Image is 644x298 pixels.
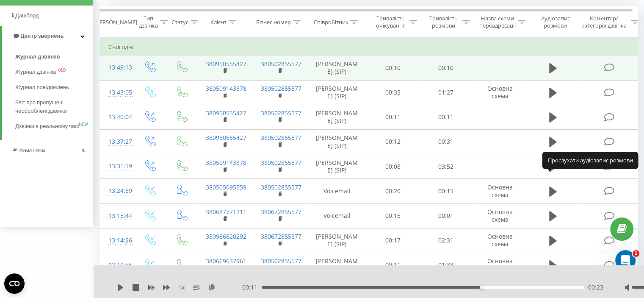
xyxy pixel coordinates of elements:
[367,129,420,154] td: 00:12
[479,15,516,29] div: Назва схеми переадресації
[108,109,125,125] div: 13:40:04
[633,250,639,257] span: 1
[206,109,246,117] a: 380950555427
[420,228,473,253] td: 02:31
[108,257,125,273] div: 12:19:56
[240,283,262,292] span: - 00:11
[420,80,473,105] td: 01:27
[178,283,185,292] span: 1 x
[256,19,291,26] div: Бізнес номер
[367,203,420,228] td: 00:15
[427,15,460,29] div: Тривалість розмови
[261,159,301,167] a: 380502855577
[261,84,301,92] a: 380502855577
[420,129,473,154] td: 00:31
[206,208,246,216] a: 380687771211
[307,179,367,203] td: Voicemail
[473,179,528,203] td: Основна схема
[307,129,367,154] td: [PERSON_NAME] (SIP)
[367,80,420,105] td: 00:35
[15,64,93,80] a: Журнал дзвінківOLD
[307,228,367,253] td: [PERSON_NAME] (SIP)
[206,232,246,240] a: 380986820292
[307,253,367,277] td: [PERSON_NAME] (SIP)
[206,183,246,191] a: 380505095559
[261,232,301,240] a: 380672855577
[15,122,79,131] span: Дзвінки в реальному часі
[420,253,473,277] td: 01:38
[480,286,484,289] div: Accessibility label
[261,183,301,191] a: 380502855577
[108,208,125,224] div: 13:15:44
[206,134,246,142] a: 380950555427
[307,203,367,228] td: Voicemail
[367,228,420,253] td: 00:17
[139,15,158,29] div: Тип дзвінка
[15,95,93,119] a: Звіт про пропущені необроблені дзвінки
[108,84,125,101] div: 13:43:05
[206,159,246,167] a: 380509143378
[367,56,420,80] td: 00:10
[108,134,125,150] div: 13:37:27
[535,15,576,29] div: Аудіозапис розмови
[307,154,367,179] td: [PERSON_NAME] (SIP)
[15,68,56,76] span: Журнал дзвінків
[420,105,473,129] td: 00:11
[171,19,188,26] div: Статус
[261,134,301,142] a: 380502855577
[420,179,473,203] td: 00:15
[307,80,367,105] td: [PERSON_NAME] (SIP)
[108,232,125,249] div: 13:14:26
[2,26,93,46] a: Центр звернень
[307,105,367,129] td: [PERSON_NAME] (SIP)
[261,208,301,216] a: 380672855577
[15,98,89,115] span: Звіт про пропущені необроблені дзвінки
[15,53,60,61] span: Журнал дзвінків
[374,15,407,29] div: Тривалість очікування
[15,49,93,64] a: Журнал дзвінків
[15,80,93,95] a: Журнал повідомлень
[206,257,246,265] a: 380669637961
[100,39,642,56] td: Сьогодні
[261,257,301,265] a: 380502855577
[19,147,45,153] span: Аналiтика
[420,203,473,228] td: 00:01
[108,158,125,175] div: 13:31:19
[367,253,420,277] td: 00:11
[20,33,64,39] span: Центр звернень
[94,19,137,26] div: [PERSON_NAME]
[542,152,638,169] div: Прослухати аудіозапис розмови
[210,19,227,26] div: Клієнт
[588,283,603,292] span: 00:23
[579,15,629,29] div: Коментар/категорія дзвінка
[420,154,473,179] td: 03:52
[108,183,125,199] div: 13:24:59
[206,60,246,68] a: 380950555427
[261,60,301,68] a: 380502855577
[367,105,420,129] td: 00:11
[108,59,125,76] div: 13:49:13
[420,56,473,80] td: 00:10
[367,179,420,203] td: 00:20
[473,228,528,253] td: Основна схема
[307,56,367,80] td: [PERSON_NAME] (SIP)
[313,19,348,26] div: Співробітник
[367,154,420,179] td: 00:08
[15,12,39,19] span: Дашборд
[15,119,93,134] a: Дзвінки в реальному часіNEW
[261,109,301,117] a: 380502855577
[473,80,528,105] td: Основна схема
[473,253,528,277] td: Основна схема
[473,203,528,228] td: Основна схема
[206,84,246,92] a: 380509143378
[4,273,25,294] button: Open CMP widget
[615,250,636,270] iframe: Intercom live chat
[15,83,69,92] span: Журнал повідомлень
